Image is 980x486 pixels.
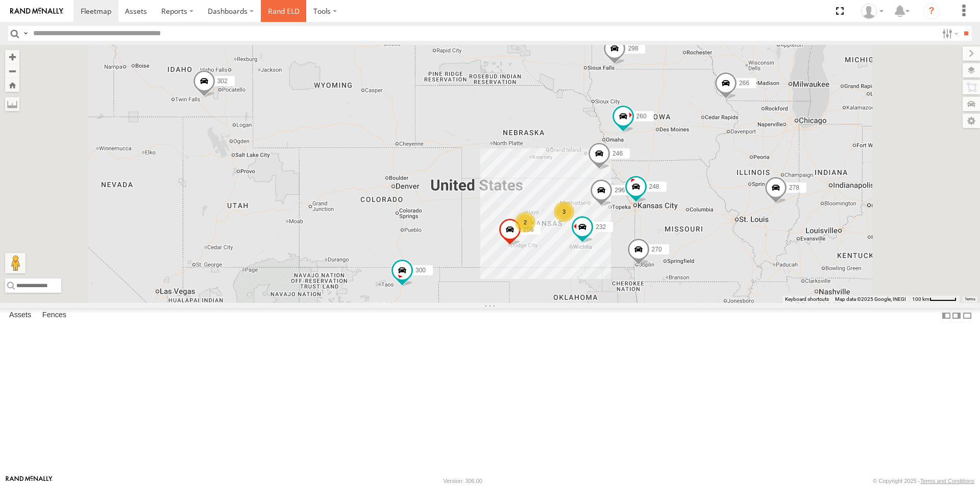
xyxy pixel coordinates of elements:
button: Zoom in [5,50,19,64]
label: Dock Summary Table to the Right [951,308,962,323]
span: Map data ©2025 Google, INEGI [835,296,906,302]
span: 266 [739,80,749,87]
span: 260 [636,113,647,120]
button: Keyboard shortcuts [785,296,829,303]
span: 246 [612,150,623,157]
div: Mary Lewis [857,4,887,19]
span: 232 [596,223,606,231]
label: Assets [4,309,36,323]
label: Dock Summary Table to the Left [941,308,951,323]
button: Zoom out [5,64,19,78]
label: Search Query [21,26,30,41]
div: © Copyright 2025 - [873,478,974,484]
a: Visit our Website [6,476,53,486]
div: Version: 306.00 [444,478,482,484]
a: Terms (opens in new tab) [965,297,975,301]
button: Map Scale: 100 km per 49 pixels [909,296,960,303]
span: 298 [628,45,638,52]
button: Drag Pegman onto the map to open Street View [5,253,26,273]
i: ? [923,3,940,19]
label: Measure [5,97,19,111]
a: Terms and Conditions [920,478,974,484]
label: Search Filter Options [938,26,960,41]
div: 2 [515,212,535,233]
span: 278 [789,184,799,191]
div: 3 [554,201,574,222]
img: rand-logo.svg [10,8,63,15]
span: 300 [415,267,426,274]
span: 302 [217,78,228,85]
label: Map Settings [963,114,980,128]
span: 296 [615,187,625,194]
span: 270 [652,246,662,253]
button: Zoom Home [5,78,19,92]
label: Fences [37,309,71,323]
label: Hide Summary Table [962,308,972,323]
span: 100 km [912,296,929,302]
span: 248 [649,183,659,190]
